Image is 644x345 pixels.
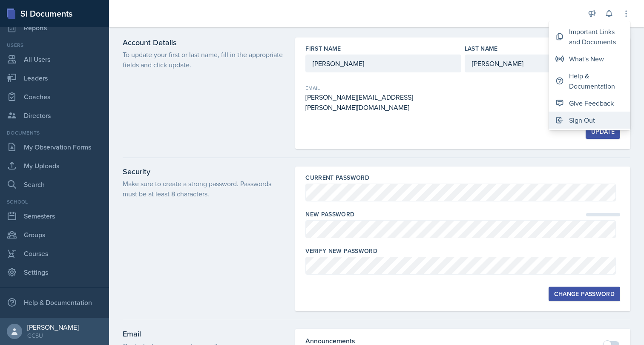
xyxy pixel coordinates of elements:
label: Verify New Password [305,247,377,255]
div: Help & Documentation [3,294,106,311]
div: Update [591,128,615,135]
div: GCSU [27,331,79,340]
label: New Password [305,210,354,218]
label: Current Password [305,173,369,182]
div: Users [3,41,106,49]
p: To update your first or last name, fill in the appropriate fields and click update. [123,49,285,70]
label: First Name [305,44,341,53]
a: Groups [3,226,106,243]
a: All Users [3,51,106,68]
a: Leaders [3,69,106,86]
h3: Security [123,167,285,177]
button: Update [586,124,620,139]
div: [PERSON_NAME][EMAIL_ADDRESS][PERSON_NAME][DOMAIN_NAME] [305,92,461,112]
p: Make sure to create a strong password. Passwords must be at least 8 characters. [123,178,285,199]
div: What's New [569,54,604,64]
div: Give Feedback [569,98,614,108]
a: Coaches [3,88,106,105]
button: Sign Out [549,112,630,129]
div: Change Password [554,290,615,297]
label: Last Name [465,44,498,53]
h3: Account Details [123,37,285,48]
div: School [3,198,106,206]
a: Directors [3,107,106,124]
a: Reports [3,19,106,36]
button: Give Feedback [549,95,630,112]
a: My Observation Forms [3,138,106,155]
div: Documents [3,129,106,137]
input: Enter last name [465,55,620,72]
input: Enter first name [305,55,461,72]
a: My Uploads [3,157,106,174]
div: [PERSON_NAME] [27,323,79,331]
div: Sign Out [569,115,595,125]
h3: Email [123,329,285,339]
div: Help & Documentation [569,71,624,91]
button: Help & Documentation [549,67,630,95]
a: Courses [3,245,106,262]
button: Important Links and Documents [549,23,630,50]
button: What's New [549,50,630,67]
div: Important Links and Documents [569,26,624,47]
button: Change Password [549,287,620,301]
div: Email [305,84,461,92]
a: Semesters [3,207,106,224]
a: Settings [3,264,106,281]
a: Search [3,176,106,193]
